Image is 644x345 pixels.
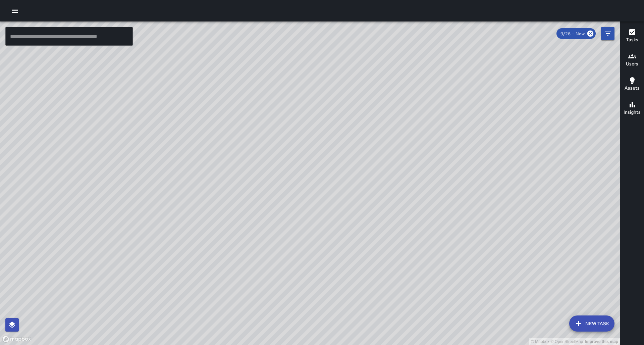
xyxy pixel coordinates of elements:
[556,31,589,37] span: 9/26 — Now
[569,315,614,332] button: New Task
[625,85,640,92] h6: Assets
[626,36,638,44] h6: Tasks
[620,24,644,48] button: Tasks
[626,60,638,68] h6: Users
[620,48,644,72] button: Users
[620,97,644,121] button: Insights
[601,27,614,40] button: Filters
[620,72,644,97] button: Assets
[624,109,641,116] h6: Insights
[556,28,596,39] div: 9/26 — Now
